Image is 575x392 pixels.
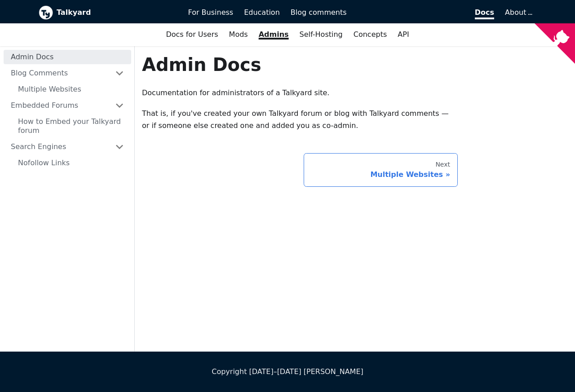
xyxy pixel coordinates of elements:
span: Docs [475,8,494,19]
a: API [392,27,414,42]
div: Copyright [DATE]–[DATE] [PERSON_NAME] [39,366,536,378]
a: Blog Comments [4,66,131,80]
a: How to Embed your Talkyard forum [11,115,131,138]
a: Admin Docs [4,50,131,64]
p: That is, if you've created your own Talkyard forum or blog with Talkyard comments — or if someone... [142,108,458,132]
a: Concepts [348,27,393,42]
a: Docs for Users [160,27,223,42]
a: Education [239,5,285,20]
b: Talkyard [57,7,176,18]
a: NextMultiple Websites [304,153,458,187]
a: Admins [253,27,294,42]
a: Blog comments [285,5,352,20]
span: Education [244,8,280,17]
div: Next [311,161,451,169]
span: For Business [188,8,234,17]
a: Self-Hosting [294,27,348,42]
a: Docs [352,5,500,20]
a: About [505,8,531,17]
p: Documentation for administrators of a Talkyard site. [142,87,458,99]
a: Multiple Websites [11,82,131,97]
a: Talkyard logoTalkyard [39,5,176,20]
a: Nofollow Links [11,156,131,170]
a: Search Engines [4,140,131,154]
img: Talkyard logo [39,5,53,20]
nav: Docs pages navigation [142,153,458,187]
a: Mods [224,27,253,42]
div: Multiple Websites [311,170,451,179]
span: Blog comments [291,8,347,17]
h1: Admin Docs [142,53,458,76]
a: Embedded Forums [4,98,131,113]
a: For Business [183,5,239,20]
